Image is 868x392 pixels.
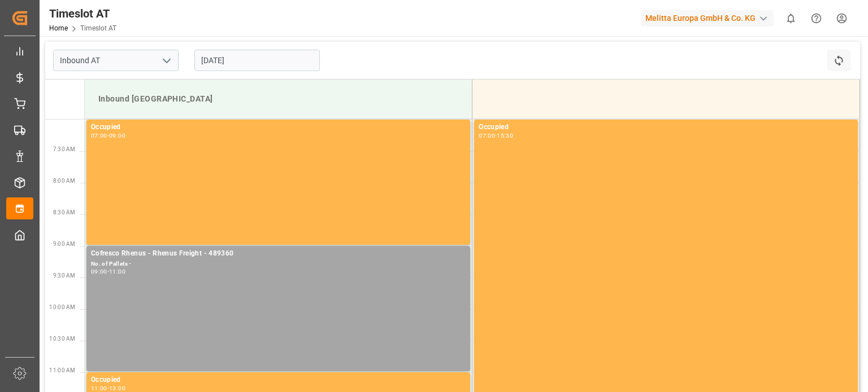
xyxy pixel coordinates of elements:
[94,89,463,109] div: Inbound [GEOGRAPHIC_DATA]
[109,269,125,274] div: 11:00
[479,122,853,133] div: Occupied
[109,386,125,391] div: 13:00
[91,375,466,386] div: Occupied
[49,336,75,342] span: 10:30 AM
[107,386,109,391] div: -
[641,7,778,29] button: Melitta Europa GmbH & Co. KG
[49,304,75,310] span: 10:00 AM
[91,122,466,133] div: Occupied
[109,133,125,138] div: 09:00
[49,367,75,373] span: 11:00 AM
[641,10,774,27] div: Melitta Europa GmbH & Co. KG
[91,386,107,391] div: 11:00
[495,133,497,138] div: -
[497,133,513,138] div: 15:30
[53,50,179,71] input: Type to search/select
[804,6,829,31] button: Help Center
[91,133,107,138] div: 07:00
[158,52,175,69] button: open menu
[53,241,75,247] span: 9:00 AM
[479,133,495,138] div: 07:00
[194,50,320,71] input: DD-MM-YYYY
[53,272,75,279] span: 9:30 AM
[53,209,75,215] span: 8:30 AM
[91,269,107,274] div: 09:00
[53,178,75,184] span: 8:00 AM
[107,269,109,274] div: -
[49,24,68,32] a: Home
[107,133,109,138] div: -
[778,6,804,31] button: show 0 new notifications
[91,248,466,259] div: Cofresco Rhenus - Rhenus Freight - 489360
[53,146,75,152] span: 7:30 AM
[49,5,116,22] div: Timeslot AT
[91,259,466,269] div: No. of Pallets -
